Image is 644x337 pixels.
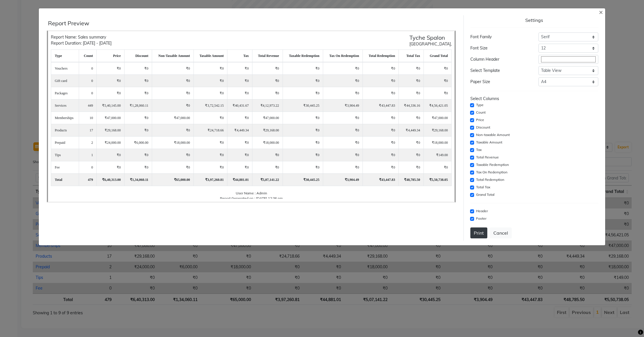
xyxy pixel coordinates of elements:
td: ₹0 [424,75,452,87]
td: ₹0 [97,75,124,87]
label: Tax [476,147,482,152]
th: grand total [424,50,452,62]
th: tax on redemption [323,50,363,62]
td: ₹18,000.00 [152,137,194,149]
td: ₹0 [97,87,124,99]
td: ₹0 [193,161,227,174]
td: ₹0 [152,149,194,161]
div: Column Header [466,56,534,62]
div: Report Preview [48,20,459,27]
td: ₹40,431.67 [227,99,252,112]
td: 10 [79,112,97,124]
td: ₹47,000.00 [424,112,452,124]
td: ₹3,72,542.15 [193,99,227,112]
td: ₹0 [283,62,323,75]
td: ₹24,718.66 [193,124,227,137]
td: ₹0 [193,112,227,124]
td: ₹149.00 [424,149,452,161]
td: ₹0 [323,137,363,149]
td: ₹0 [323,161,363,174]
td: ₹0 [193,149,227,161]
td: ₹0 [152,161,194,174]
td: ₹1,28,060.11 [124,99,152,112]
td: Vouchers [51,62,79,75]
label: Price [476,117,484,122]
button: Cancel [490,227,512,238]
td: ₹0 [193,137,227,149]
td: ₹29,168.00 [252,124,283,137]
td: ₹3,97,260.81 [193,174,227,186]
td: ₹0 [124,62,152,75]
td: ₹0 [124,149,152,161]
td: ₹0 [424,161,452,174]
td: Packages [51,87,79,99]
th: total redemption [363,50,398,62]
td: ₹0 [227,161,252,174]
td: ₹0 [227,87,252,99]
label: Count [476,110,486,115]
h5: Tyche Spalon [409,34,452,41]
span: × [599,7,603,16]
div: Select Columns [470,96,598,102]
td: ₹0 [323,62,363,75]
td: ₹18,000.00 [252,137,283,149]
td: ₹0 [227,75,252,87]
td: 17 [79,124,97,137]
td: ₹30,445.25 [283,99,323,112]
td: ₹5,50,738.05 [424,174,452,186]
td: ₹0 [124,75,152,87]
td: ₹0 [399,62,424,75]
td: ₹0 [363,149,398,161]
td: ₹65,000.00 [152,174,194,186]
td: ₹43,447.83 [363,174,398,186]
td: ₹47,000.00 [252,112,283,124]
td: ₹44,881.01 [227,174,252,186]
td: 449 [79,99,97,112]
td: ₹1,34,060.11 [124,174,152,186]
td: Services [51,99,79,112]
th: non-taxable amount [152,50,194,62]
label: Header [476,208,488,214]
td: ₹43,447.83 [363,99,398,112]
td: 0 [79,161,97,174]
div: Report Duration: [DATE] - [DATE] [51,40,112,46]
td: 0 [79,87,97,99]
label: Discount [476,125,490,130]
td: ₹18,000.00 [424,137,452,149]
td: ₹0 [283,124,323,137]
td: ₹4,449.34 [227,124,252,137]
td: ₹0 [363,87,398,99]
th: discount [124,50,152,62]
td: Prepaid [51,137,79,149]
th: total revenue [252,50,283,62]
td: ₹3,904.49 [323,174,363,186]
td: ₹30,445.25 [283,174,323,186]
td: ₹0 [124,87,152,99]
td: ₹0 [152,75,194,87]
td: ₹0 [363,112,398,124]
div: User Name : Admin [51,191,451,196]
td: ₹0 [252,87,283,99]
td: ₹0 [124,124,152,137]
td: ₹0 [363,75,398,87]
td: 479 [79,174,97,186]
td: ₹0 [193,62,227,75]
td: ₹0 [424,62,452,75]
div: [GEOGRAPHIC_DATA], [409,41,452,47]
td: ₹0 [399,137,424,149]
td: ₹0 [227,62,252,75]
div: Report Generated on : [DATE] 12:36 pm [51,196,451,201]
td: ₹4,449.34 [399,124,424,137]
td: ₹5,07,141.22 [252,174,283,186]
td: ₹0 [363,124,398,137]
label: Taxable Amount [476,140,502,145]
td: 1 [79,149,97,161]
div: Font Size [466,45,534,51]
td: ₹0 [193,87,227,99]
td: ₹0 [424,87,452,99]
td: ₹0 [227,137,252,149]
td: ₹0 [97,62,124,75]
th: count [79,50,97,62]
th: tax [227,50,252,62]
td: ₹29,168.00 [424,124,452,137]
